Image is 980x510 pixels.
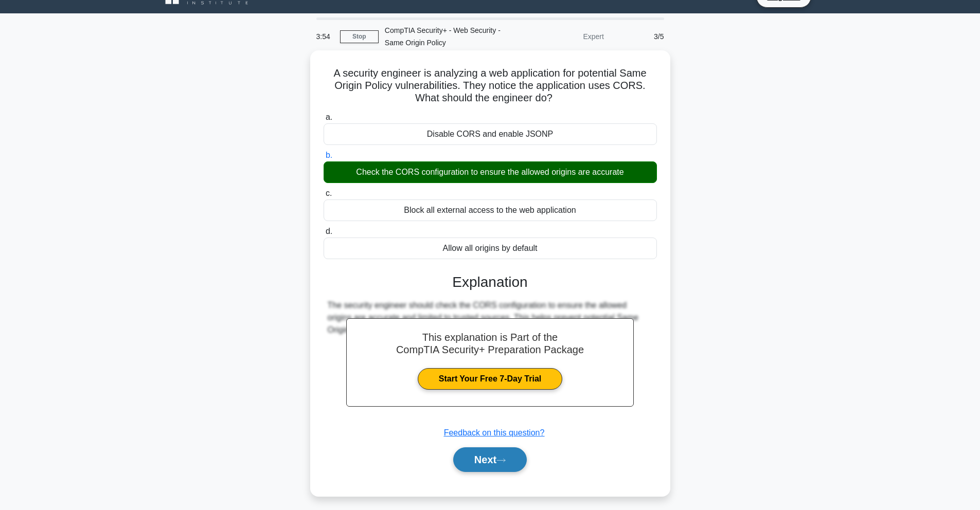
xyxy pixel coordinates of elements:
[453,447,527,472] button: Next
[520,26,610,47] div: Expert
[323,67,658,105] h5: A security engineer is analyzing a web application for potential Same Origin Policy vulnerabiliti...
[379,20,520,53] div: CompTIA Security+ - Web Security - Same Origin Policy
[418,368,562,390] a: Start Your Free 7-Day Trial
[324,238,657,259] div: Allow all origins by default
[324,123,657,145] div: Disable CORS and enable JSONP
[324,199,657,221] div: Block all external access to the web application
[330,274,651,291] h3: Explanation
[326,227,332,235] span: d.
[310,26,340,47] div: 3:54
[444,428,545,437] a: Feedback on this question?
[326,113,332,121] span: a.
[610,26,670,47] div: 3/5
[324,161,657,183] div: Check the CORS configuration to ensure the allowed origins are accurate
[326,189,332,197] span: c.
[326,151,332,159] span: b.
[328,299,653,336] div: The security engineer should check the CORS configuration to ensure the allowed origins are accur...
[340,30,379,43] a: Stop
